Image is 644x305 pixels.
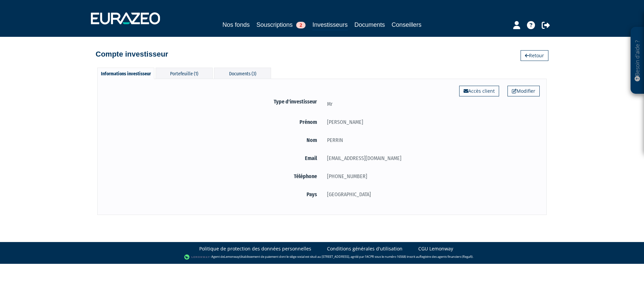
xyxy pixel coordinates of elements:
label: Prénom [104,118,322,126]
a: Retour [521,50,548,61]
h4: Compte investisseur [96,50,168,58]
label: Type d'investisseur [104,97,322,106]
a: CGU Lemonway [418,245,453,252]
a: Registre des agents financiers (Regafi) [420,255,473,259]
div: [GEOGRAPHIC_DATA] [322,190,540,199]
a: Documents [355,20,385,29]
p: Besoin d'aide ? [634,30,641,91]
a: Lemonway [224,255,239,259]
a: Conseillers [392,20,422,29]
span: 2 [296,22,306,28]
a: Accès client [459,86,499,96]
div: Mr [322,100,540,108]
div: Documents (3) [214,68,271,79]
div: Informations investisseur [97,68,154,79]
div: - Agent de (établissement de paiement dont le siège social est situé au [STREET_ADDRESS], agréé p... [7,254,637,260]
a: Conditions générales d'utilisation [327,245,402,252]
label: Téléphone [104,172,322,180]
a: Modifier [507,86,540,96]
div: [PHONE_NUMBER] [322,172,540,180]
div: [PERSON_NAME] [322,118,540,126]
div: PERRIN [322,136,540,144]
label: Email [104,154,322,162]
a: Politique de protection des données personnelles [199,245,311,252]
a: Souscriptions2 [256,20,306,29]
a: Nos fonds [222,20,250,29]
label: Nom [104,136,322,144]
img: logo-lemonway.png [184,254,210,260]
img: 1732889491-logotype_eurazeo_blanc_rvb.png [91,12,160,24]
div: Portefeuille (1) [156,68,213,79]
label: Pays [104,190,322,199]
div: [EMAIL_ADDRESS][DOMAIN_NAME] [322,154,540,162]
a: Investisseurs [312,20,347,30]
